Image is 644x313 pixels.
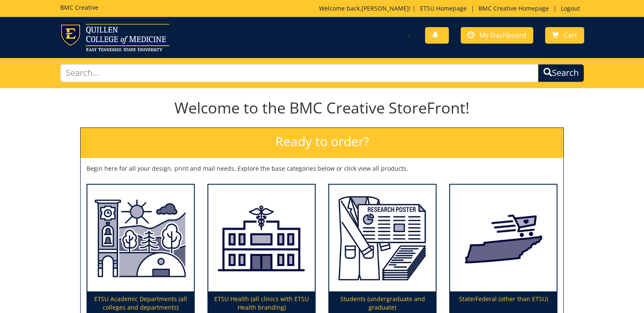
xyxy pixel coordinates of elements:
[81,128,563,158] h2: Ready to order?
[60,4,98,11] h5: BMC Creative
[461,27,533,44] a: My Dashboard
[87,164,557,173] p: Begin here for all your design, print and mail needs. Explore the base categories below or click ...
[329,185,436,292] img: Students (undergraduate and graduate)
[545,27,584,44] a: Cart
[319,4,584,13] p: Welcome back, ! | | |
[450,185,557,292] img: State/Federal (other than ETSU)
[361,4,409,12] a: [PERSON_NAME]
[479,30,526,40] span: My Dashboard
[538,64,584,82] button: Search
[564,30,577,40] span: Cart
[80,100,564,116] h1: Welcome to the BMC Creative StoreFront!
[87,185,194,292] img: ETSU Academic Departments (all colleges and departments)
[60,24,169,51] img: ETSU logo
[416,4,471,12] a: ETSU Homepage
[60,64,538,82] input: Search...
[208,185,315,292] img: ETSU Health (all clinics with ETSU Health branding)
[557,4,584,12] a: Logout
[474,4,553,12] a: BMC Creative Homepage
